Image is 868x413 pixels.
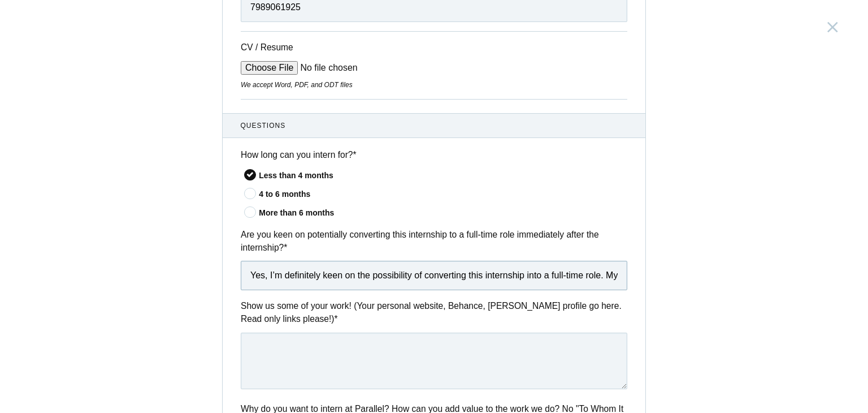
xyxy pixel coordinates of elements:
label: Show us some of your work! (Your personal website, Behance, [PERSON_NAME] profile go here. Read o... [241,299,627,326]
span: Questions [241,121,628,131]
div: Less than 4 months [259,170,627,182]
label: CV / Resume [241,41,325,54]
div: 4 to 6 months [259,188,627,200]
label: Are you keen on potentially converting this internship to a full-time role immediately after the ... [241,228,627,255]
label: How long can you intern for? [241,148,627,161]
div: More than 6 months [259,207,627,219]
div: We accept Word, PDF, and ODT files [241,80,627,90]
